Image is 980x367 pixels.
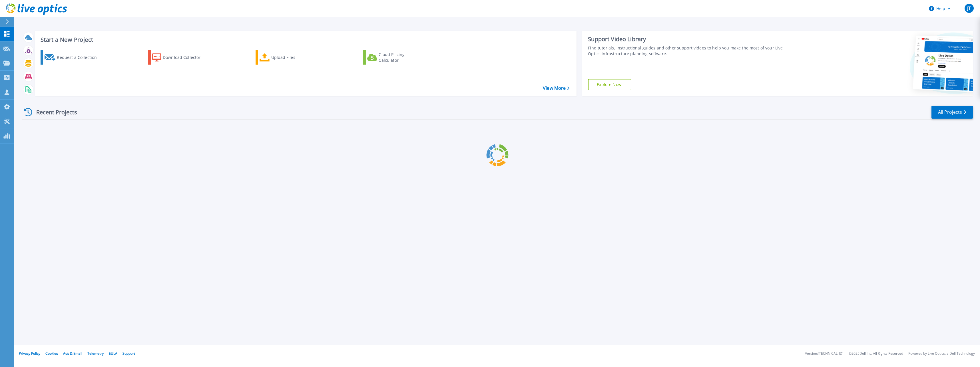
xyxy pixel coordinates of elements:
[256,50,319,65] a: Upload Files
[908,352,975,356] li: Powered by Live Optics, a Dell Technology
[379,52,424,63] div: Cloud Pricing Calculator
[967,6,971,11] span: JT
[45,351,58,356] a: Cookies
[148,50,212,65] a: Download Collector
[588,45,792,57] div: Find tutorials, instructional guides and other support videos to help you make the most of your L...
[87,351,104,356] a: Telemetry
[19,351,40,356] a: Privacy Policy
[41,37,569,43] h3: Start a New Project
[588,35,792,43] div: Support Video Library
[849,352,903,356] li: © 2025 Dell Inc. All Rights Reserved
[271,52,317,63] div: Upload Files
[363,50,427,65] a: Cloud Pricing Calculator
[543,85,569,91] a: View More
[122,351,135,356] a: Support
[22,105,85,119] div: Recent Projects
[931,106,973,119] a: All Projects
[588,79,631,90] a: Explore Now!
[63,351,82,356] a: Ads & Email
[805,352,844,356] li: Version: [TECHNICAL_ID]
[57,52,103,63] div: Request a Collection
[41,50,104,65] a: Request a Collection
[163,52,208,63] div: Download Collector
[109,351,117,356] a: EULA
